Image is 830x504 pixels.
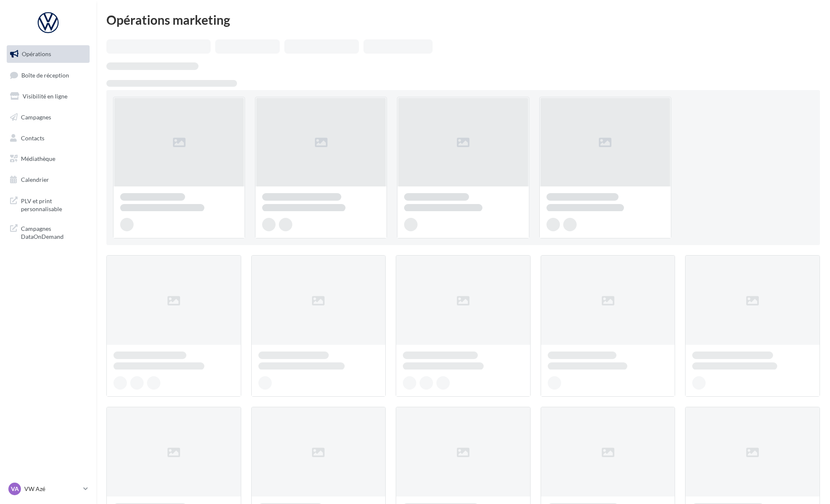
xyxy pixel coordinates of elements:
[5,66,91,84] a: Boîte de réception
[21,71,69,78] span: Boîte de réception
[23,93,67,100] span: Visibilité en ligne
[21,114,51,121] span: Campagnes
[106,13,820,26] div: Opérations marketing
[5,129,91,147] a: Contacts
[5,220,91,244] a: Campagnes DataOnDemand
[11,485,19,493] span: VA
[5,88,91,105] a: Visibilité en ligne
[5,109,91,126] a: Campagnes
[5,150,91,168] a: Médiathèque
[21,195,86,213] span: PLV et print personnalisable
[7,481,90,497] a: VA VW Azé
[21,134,44,141] span: Contacts
[5,171,91,189] a: Calendrier
[5,192,91,217] a: PLV et print personnalisable
[21,155,55,162] span: Médiathèque
[24,485,80,493] p: VW Azé
[21,223,86,241] span: Campagnes DataOnDemand
[5,45,91,63] a: Opérations
[21,176,49,183] span: Calendrier
[22,50,51,57] span: Opérations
